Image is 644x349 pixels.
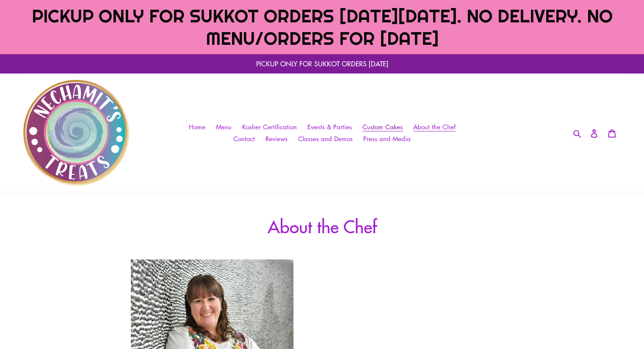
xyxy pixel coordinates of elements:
a: Reviews [261,133,292,145]
a: Custom Cakes [358,121,407,133]
a: Events & Parties [303,121,356,133]
a: Press and Media [359,133,415,145]
a: Home [185,121,210,133]
span: Menu [216,123,232,131]
span: Home [189,123,205,131]
img: Nechamit&#39;s Treats [23,80,129,185]
a: Contact [229,133,259,145]
a: Classes and Demos [294,133,357,145]
span: Custom Cakes [362,123,403,131]
a: Menu [212,121,236,133]
span: Classes and Demos [298,134,353,143]
span: PICKUP ONLY FOR SUKKOT ORDERS [DATE][DATE]. NO DELIVERY. NO MENU/ORDERS FOR [DATE] [32,5,613,49]
span: Kosher Certification [242,123,297,131]
span: Reviews [265,134,287,143]
a: About the Chef [409,121,460,133]
h1: About the Chef [131,215,513,236]
span: Events & Parties [307,123,352,131]
a: Kosher Certification [238,121,301,133]
span: About the Chef [413,123,456,131]
span: Contact [233,134,255,143]
span: Press and Media [363,134,411,143]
